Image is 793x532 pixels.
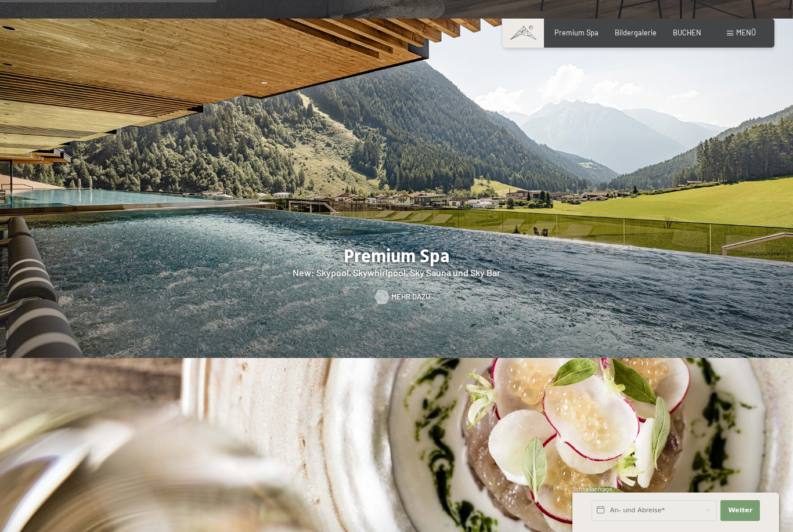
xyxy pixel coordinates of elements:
span: Menü [736,28,756,37]
span: Mehr dazu [391,292,430,302]
span: Schnellanfrage [572,486,612,493]
a: Bildergalerie [615,28,657,37]
span: Weiter [728,506,752,515]
button: Weiter [720,500,760,521]
a: BUCHEN [673,28,701,37]
a: Premium Spa [554,28,599,37]
a: Mehr dazu [375,292,419,302]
